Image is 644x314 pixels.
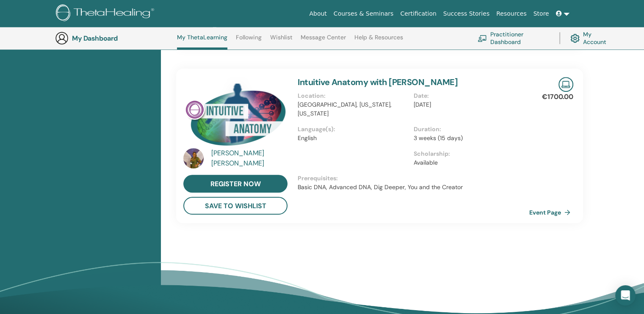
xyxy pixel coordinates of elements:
[298,183,529,192] p: Basic DNA, Advanced DNA, Dig Deeper, You and the Creator
[542,92,573,102] p: €1700.00
[615,285,636,306] div: Open Intercom Messenger
[236,34,262,47] a: Following
[330,6,397,22] a: Courses & Seminars
[298,174,529,183] p: Prerequisites :
[211,148,290,168] a: [PERSON_NAME] [PERSON_NAME]
[56,4,157,23] img: logo.png
[298,100,408,118] p: [GEOGRAPHIC_DATA], [US_STATE], [US_STATE]
[298,77,458,88] a: Intuitive Anatomy with [PERSON_NAME]
[55,31,69,45] img: generic-user-icon.jpg
[306,6,330,22] a: About
[301,34,346,47] a: Message Center
[183,77,287,150] img: Intuitive Anatomy
[177,34,227,50] a: My ThetaLearning
[298,125,408,134] p: Language(s) :
[354,34,403,47] a: Help & Resources
[414,91,524,100] p: Date :
[414,134,524,143] p: 3 weeks (15 days)
[414,125,524,134] p: Duration :
[570,29,613,47] a: My Account
[414,100,524,109] p: [DATE]
[478,29,549,47] a: Practitioner Dashboard
[298,91,408,100] p: Location :
[493,6,530,22] a: Resources
[570,32,580,45] img: cog.svg
[414,149,524,158] p: Scholarship :
[397,6,439,22] a: Certification
[298,134,408,143] p: English
[414,158,524,167] p: Available
[530,6,553,22] a: Store
[183,148,204,168] img: default.jpg
[558,77,573,92] img: Live Online Seminar
[183,175,287,193] a: register now
[478,35,487,41] img: chalkboard-teacher.svg
[529,206,574,219] a: Event Page
[183,197,287,215] button: save to wishlist
[270,34,293,47] a: Wishlist
[72,34,157,42] h3: My Dashboard
[440,6,493,22] a: Success Stories
[210,179,261,188] span: register now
